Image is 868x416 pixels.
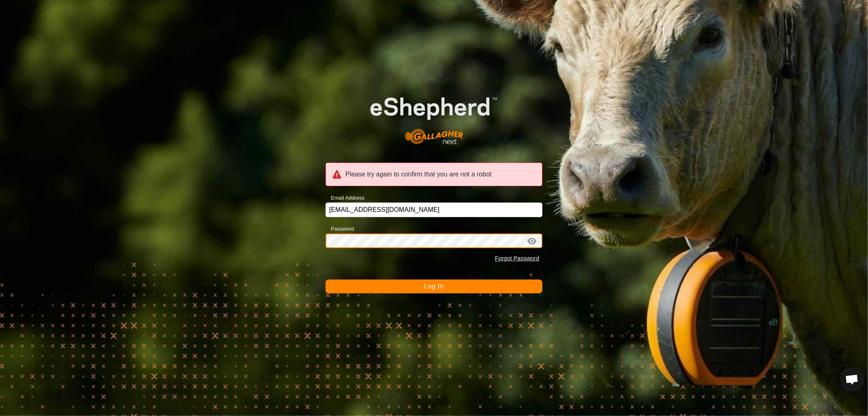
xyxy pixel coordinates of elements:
div: Please try again to confirm that you are not a robot [326,163,542,186]
input: Email Address [326,202,542,217]
a: Forgot Password [495,255,539,262]
button: Log In [326,280,542,293]
span: Log In [424,283,444,290]
div: Open chat [840,367,864,392]
label: Email Address [326,194,365,202]
img: E-shepherd Logo [347,79,521,153]
label: Password [326,225,354,233]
